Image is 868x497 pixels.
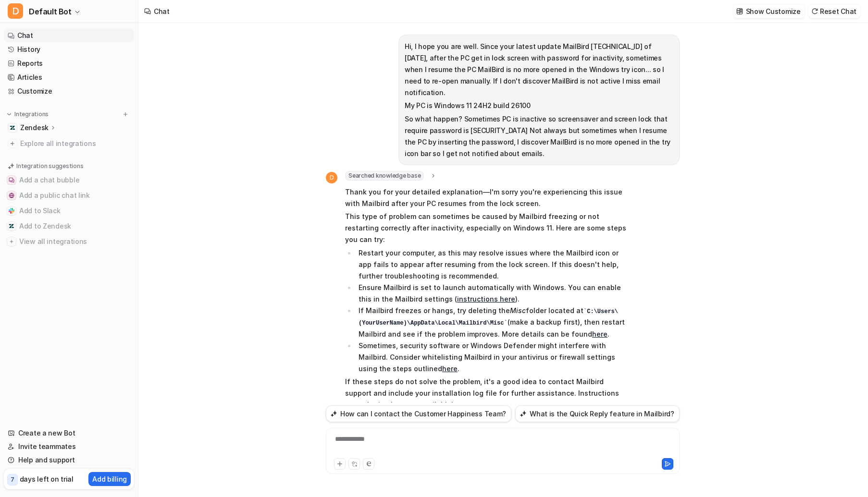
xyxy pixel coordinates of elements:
[457,295,515,303] a: instructions here
[4,218,134,234] button: Add to ZendeskAdd to Zendesk
[345,211,626,245] p: This type of problem can sometimes be caused by Mailbird freezing or not restarting correctly aft...
[9,193,14,198] img: Add a public chat link
[154,6,170,16] div: Chat
[733,4,805,18] button: Show Customize
[14,110,49,118] p: Integrations
[4,440,134,453] a: Invite teammates
[4,29,134,42] a: Chat
[4,43,134,56] a: History
[356,282,626,305] li: Ensure Mailbird is set to launch automatically with Windows. You can enable this in the Mailbird ...
[9,239,14,244] img: View all integrations
[20,136,130,151] span: Explore all integrations
[4,203,134,218] button: Add to SlackAdd to Slack
[746,6,801,16] p: Show Customize
[405,41,673,98] p: Hi, I hope you are well. Since your latest update MailBird [TECHNICAL_ID] of [DATE], after the PC...
[9,177,14,183] img: Add a chat bubble
[8,139,17,148] img: explore all integrations
[356,247,626,282] li: Restart your computer, as this may resolve issues where the Mailbird icon or app fails to appear ...
[345,186,626,209] p: Thank you for your detailed explanation—I'm sorry you're experiencing this issue with Mailbird af...
[4,172,134,188] button: Add a chat bubbleAdd a chat bubble
[405,113,673,159] p: So what happen? Sometimes PC is inactive so screensaver and screen lock that require password is ...
[20,474,74,484] p: days left on trial
[29,5,72,18] span: Default Bot
[16,162,83,170] p: Integration suggestions
[326,172,337,183] span: D
[11,475,14,484] p: 7
[88,472,131,486] button: Add billing
[4,188,134,203] button: Add a public chat linkAdd a public chat link
[4,234,134,249] button: View all integrationsView all integrations
[510,306,526,315] em: Misc
[811,8,818,15] img: reset
[4,71,134,84] a: Articles
[9,208,14,214] img: Add to Slack
[356,305,626,340] li: If Mailbird freezes or hangs, try deleting the folder located at (make a backup first), then rest...
[4,109,51,119] button: Integrations
[345,171,424,181] span: Searched knowledge base
[92,474,127,484] p: Add billing
[122,111,129,118] img: menu_add.svg
[20,123,49,133] p: Zendesk
[451,400,467,409] a: here
[6,111,12,118] img: expand menu
[808,4,860,18] button: Reset Chat
[4,426,134,440] a: Create a new Bot
[326,405,511,422] button: How can I contact the Customer Happiness Team?
[9,223,14,229] img: Add to Zendesk
[345,376,626,411] p: If these steps do not solve the problem, it's a good idea to contact Mailbird support and include...
[10,125,15,131] img: Zendesk
[405,100,673,111] p: My PC is Windows 11 24H2 build 26100
[4,85,134,98] a: Customize
[515,405,680,422] button: What is the Quick Reply feature in Mailbird?
[4,137,134,150] a: Explore all integrations
[442,364,458,373] a: here
[356,340,626,375] li: Sometimes, security software or Windows Defender might interfere with Mailbird. Consider whitelis...
[736,8,743,15] img: customize
[8,3,23,19] span: D
[4,57,134,70] a: Reports
[592,330,608,338] a: here
[4,453,134,467] a: Help and support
